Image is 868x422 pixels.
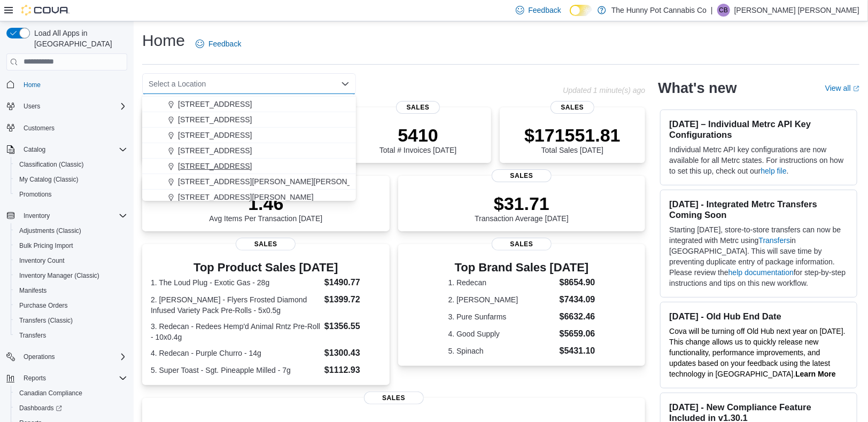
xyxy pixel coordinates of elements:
[15,402,66,415] a: Dashboards
[142,174,356,190] button: [STREET_ADDRESS][PERSON_NAME][PERSON_NAME]
[324,347,381,360] dd: $1300.43
[19,209,127,222] span: Inventory
[24,145,45,154] span: Catalog
[15,299,127,312] span: Purchase Orders
[448,311,555,322] dt: 3. Pure Sunfarms
[19,350,59,363] button: Operations
[15,239,127,252] span: Bulk Pricing Import
[178,99,252,110] span: [STREET_ADDRESS]
[15,188,127,201] span: Promotions
[524,124,621,154] div: Total Sales [DATE]
[324,320,381,333] dd: $1356.55
[24,374,46,382] span: Reports
[560,276,595,289] dd: $8654.90
[2,120,131,136] button: Customers
[24,124,55,132] span: Customers
[2,142,131,157] button: Catalog
[15,329,127,342] span: Transfers
[151,277,320,288] dt: 1. The Loud Plug - Exotic Gas - 28g
[142,190,356,205] button: [STREET_ADDRESS][PERSON_NAME]
[853,85,859,92] svg: External link
[19,100,44,113] button: Users
[11,298,131,313] button: Purchase Orders
[19,100,127,113] span: Users
[669,199,848,220] h3: [DATE] - Integrated Metrc Transfers Coming Soon
[11,283,131,298] button: Manifests
[151,365,320,376] dt: 5. Super Toast - Sgt. Pineapple Milled - 7g
[21,5,69,15] img: Cova
[15,284,127,297] span: Manifests
[15,269,104,282] a: Inventory Manager (Classic)
[448,261,595,274] h3: Top Brand Sales [DATE]
[19,122,59,135] a: Customers
[570,16,570,17] span: Dark Mode
[759,236,790,245] a: Transfers
[24,102,40,111] span: Users
[15,173,83,186] a: My Catalog (Classic)
[795,370,835,378] strong: Learn More
[475,193,569,223] div: Transaction Average [DATE]
[492,169,552,182] span: Sales
[19,372,50,385] button: Reports
[448,277,555,288] dt: 1. Redecan
[11,172,131,187] button: My Catalog (Classic)
[19,372,127,385] span: Reports
[15,188,56,201] a: Promotions
[142,128,356,143] button: [STREET_ADDRESS]
[734,4,859,17] p: [PERSON_NAME] [PERSON_NAME]
[551,101,594,114] span: Sales
[11,401,131,416] a: Dashboards
[560,327,595,340] dd: $5659.06
[761,167,787,175] a: help file
[669,327,845,378] span: Cova will be turning off Old Hub next year on [DATE]. This change allows us to quickly release ne...
[19,331,46,340] span: Transfers
[19,301,68,310] span: Purchase Orders
[15,329,50,342] a: Transfers
[19,209,54,222] button: Inventory
[151,261,381,274] h3: Top Product Sales [DATE]
[142,30,185,51] h1: Home
[11,328,131,343] button: Transfers
[364,392,424,404] span: Sales
[669,119,848,140] h3: [DATE] – Individual Metrc API Key Configurations
[178,145,252,156] span: [STREET_ADDRESS]
[448,346,555,356] dt: 5. Spinach
[448,329,555,339] dt: 4. Good Supply
[151,348,320,358] dt: 4. Redecan - Purple Churro - 14g
[19,241,73,250] span: Bulk Pricing Import
[15,224,127,237] span: Adjustments (Classic)
[15,387,87,400] a: Canadian Compliance
[2,371,131,386] button: Reports
[19,286,46,295] span: Manifests
[379,124,456,154] div: Total # Invoices [DATE]
[15,173,127,186] span: My Catalog (Classic)
[19,350,127,363] span: Operations
[669,224,848,288] p: Starting [DATE], store-to-store transfers can now be integrated with Metrc using in [GEOGRAPHIC_D...
[178,130,252,140] span: [STREET_ADDRESS]
[529,5,561,15] span: Feedback
[560,293,595,306] dd: $7434.09
[19,404,62,412] span: Dashboards
[11,268,131,283] button: Inventory Manager (Classic)
[658,80,737,97] h2: What's new
[142,143,356,159] button: [STREET_ADDRESS]
[19,389,82,397] span: Canadian Compliance
[24,81,41,89] span: Home
[448,294,555,305] dt: 2. [PERSON_NAME]
[15,158,88,171] a: Classification (Classic)
[2,208,131,223] button: Inventory
[717,4,730,17] div: Cameron Brown
[208,38,241,49] span: Feedback
[719,4,728,17] span: CB
[560,345,595,357] dd: $5431.10
[19,226,81,235] span: Adjustments (Classic)
[563,86,645,95] p: Updated 1 minute(s) ago
[15,269,127,282] span: Inventory Manager (Classic)
[669,144,848,176] p: Individual Metrc API key configurations are now available for all Metrc states. For instructions ...
[2,77,131,92] button: Home
[396,101,440,114] span: Sales
[324,276,381,289] dd: $1490.77
[728,268,794,277] a: help documentation
[11,386,131,401] button: Canadian Compliance
[11,238,131,253] button: Bulk Pricing Import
